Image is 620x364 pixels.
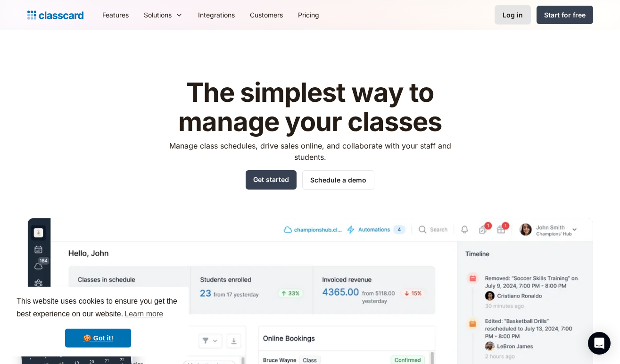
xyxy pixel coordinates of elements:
div: Open Intercom Messenger [588,332,611,355]
a: Get started [246,170,297,190]
a: Integrations [190,4,242,25]
div: Log in [503,10,523,20]
a: learn more about cookies [123,307,165,321]
a: Logo [27,8,83,22]
a: dismiss cookie message [65,329,131,347]
a: Customers [242,4,290,25]
div: Solutions [136,4,190,25]
span: This website uses cookies to ensure you get the best experience on our website. [17,296,180,321]
a: Log in [495,5,531,25]
a: Pricing [290,4,327,25]
a: Features [95,4,136,25]
a: Schedule a demo [302,170,374,190]
a: Start for free [537,6,593,24]
div: cookieconsent [8,287,189,356]
div: Solutions [144,10,172,20]
div: Start for free [544,10,586,20]
p: Manage class schedules, drive sales online, and collaborate with your staff and students. [160,140,460,163]
h1: The simplest way to manage your classes [160,78,460,136]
